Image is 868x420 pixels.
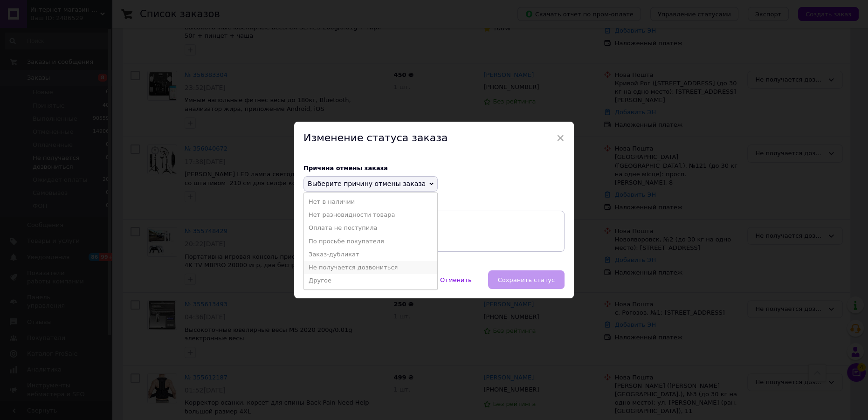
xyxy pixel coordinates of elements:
div: Изменение статуса заказа [294,122,574,155]
li: Оплата не поступила [304,221,437,234]
span: Выберите причину отмены заказа [308,180,426,187]
li: Не получается дозвониться [304,261,437,274]
li: Нет в наличии [304,195,437,208]
button: Отменить [430,270,482,289]
span: × [556,130,565,146]
li: Нет разновидности товара [304,208,437,221]
li: Другое [304,274,437,287]
li: Заказ-дубликат [304,248,437,261]
div: Причина отмены заказа [303,165,565,172]
span: Отменить [440,276,472,283]
li: По просьбе покупателя [304,235,437,248]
